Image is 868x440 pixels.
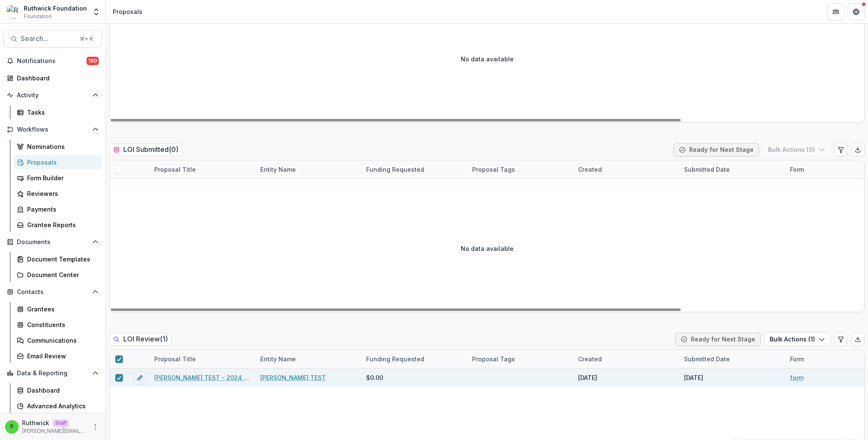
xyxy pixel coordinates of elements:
[14,333,102,347] a: Communications
[679,350,785,368] div: Submitted Date
[3,88,102,102] button: Open Activity
[14,187,102,201] a: Reviewers
[361,165,429,174] div: Funding Requested
[133,371,147,385] button: edit
[27,320,95,329] div: Constituents
[467,350,573,368] div: Proposal Tags
[27,142,95,151] div: Nominations
[573,350,679,368] div: Created
[366,373,383,382] span: $0.00
[149,350,255,368] div: Proposal Title
[3,285,102,299] button: Open Contacts
[461,244,514,253] p: No data available
[17,239,89,246] span: Documents
[17,126,89,133] span: Workflows
[27,401,95,410] div: Advanced Analytics
[17,370,89,377] span: Data & Reporting
[27,386,95,395] div: Dashboard
[573,160,679,179] div: Created
[109,143,182,156] h2: LOI Submitted ( 0 )
[53,419,69,427] p: Staff
[109,5,146,18] nav: breadcrumb
[27,189,95,198] div: Reviewers
[14,399,102,413] a: Advanced Analytics
[679,165,735,174] div: Submitted Date
[17,58,86,65] span: Notifications
[27,305,95,313] div: Grantees
[90,3,102,20] button: Open entity switcher
[361,350,467,368] div: Funding Requested
[851,333,865,346] button: Export table data
[790,373,804,382] a: form
[467,160,573,179] div: Proposal Tags
[14,268,102,282] a: Document Center
[255,350,361,368] div: Entity Name
[14,105,102,119] a: Tasks
[24,13,52,20] span: Foundation
[361,160,467,179] div: Funding Requested
[255,165,301,174] div: Entity Name
[3,71,102,85] a: Dashboard
[467,355,520,363] div: Proposal Tags
[679,160,785,179] div: Submitted Date
[78,34,95,44] div: ⌘ + K
[785,355,809,363] div: Form
[21,35,75,43] span: Search...
[461,55,514,63] p: No data available
[762,143,831,157] button: Bulk Actions (0)
[149,355,201,363] div: Proposal Title
[22,418,49,427] p: Ruthwick
[86,57,99,65] span: 180
[10,424,14,429] div: Ruthwick
[149,160,255,179] div: Proposal Title
[27,205,95,214] div: Payments
[467,165,520,174] div: Proposal Tags
[109,333,172,345] h2: LOI Review ( 1 )
[14,302,102,316] a: Grantees
[675,333,761,346] button: Ready for Next Stage
[3,366,102,380] button: Open Data & Reporting
[834,333,848,346] button: Edit table settings
[848,3,865,20] button: Get Help
[255,355,301,363] div: Entity Name
[14,383,102,397] a: Dashboard
[3,30,102,47] button: Search...
[27,220,95,229] div: Grantee Reports
[14,318,102,332] a: Constituents
[27,255,95,264] div: Document Templates
[834,143,848,157] button: Edit table settings
[90,422,100,432] button: More
[3,123,102,136] button: Open Workflows
[260,373,326,382] a: [PERSON_NAME] TEST
[14,252,102,266] a: Document Templates
[764,333,831,346] button: Bulk Actions (1)
[255,160,361,179] div: Entity Name
[14,218,102,232] a: Grantee Reports
[7,5,20,19] img: Ruthwick Foundation
[17,92,89,99] span: Activity
[3,235,102,249] button: Open Documents
[27,352,95,360] div: Email Review
[149,165,201,174] div: Proposal Title
[154,373,250,382] a: [PERSON_NAME] TEST - 2024 - form
[684,373,703,382] div: [DATE]
[27,108,95,117] div: Tasks
[27,173,95,182] div: Form Builder
[22,427,87,435] p: [PERSON_NAME][EMAIL_ADDRESS][DOMAIN_NAME]
[27,270,95,279] div: Document Center
[3,54,102,68] button: Notifications180
[27,158,95,167] div: Proposals
[578,373,597,382] div: [DATE]
[14,155,102,169] a: Proposals
[113,7,142,16] div: Proposals
[573,355,607,363] div: Created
